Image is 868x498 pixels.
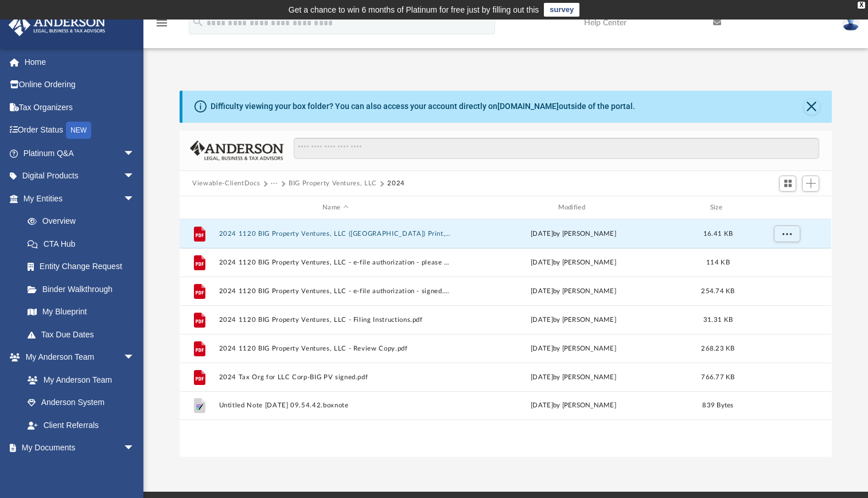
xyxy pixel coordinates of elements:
a: Platinum Q&Aarrow_drop_down [8,142,152,165]
div: [DATE] by [PERSON_NAME] [457,229,690,239]
a: CTA Hub [16,232,152,255]
button: BIG Property Ventures, LLC [289,178,377,189]
span: [DATE] [531,259,553,266]
button: ··· [271,178,278,189]
div: [DATE] by [PERSON_NAME] [457,400,690,411]
i: search [192,15,204,28]
a: Online Ordering [8,73,152,96]
span: 254.74 KB [701,288,734,294]
a: Digital Productsarrow_drop_down [8,165,152,188]
div: id [185,203,213,213]
button: 2024 Tax Org for LLC Corp-BIG PV signed.pdf [219,373,452,381]
button: Viewable-ClientDocs [192,178,260,189]
button: 2024 1120 BIG Property Ventures, LLC - Filing Instructions.pdf [219,316,452,324]
a: survey [544,3,579,17]
a: My Blueprint [16,301,146,324]
a: Tax Organizers [8,96,152,119]
span: 31.31 KB [703,317,733,323]
a: Overview [16,210,152,233]
img: Anderson Advisors Platinum Portal [5,14,109,36]
a: My Documentsarrow_drop_down [8,437,146,460]
button: Switch to Grid View [779,176,796,192]
button: Close [804,99,820,115]
a: My Anderson Team [16,368,141,391]
div: Modified [457,203,690,213]
span: 16.41 KB [703,231,733,237]
a: Order StatusNEW [8,119,152,142]
div: by [PERSON_NAME] [457,286,690,297]
input: Search files and folders [294,138,819,159]
button: 2024 1120 BIG Property Ventures, LLC - Review Copy.pdf [219,345,452,352]
div: Size [695,203,741,213]
a: Client Referrals [16,414,146,437]
div: by [PERSON_NAME] [457,258,690,268]
button: 2024 1120 BIG Property Ventures, LLC - e-file authorization - signed.pdf [219,287,452,295]
div: grid [180,219,831,457]
a: Home [8,50,152,73]
a: menu [155,22,169,30]
a: My Anderson Teamarrow_drop_down [8,346,146,369]
div: NEW [66,122,91,139]
div: Get a chance to win 6 months of Platinum for free just by filling out this [289,3,539,17]
span: arrow_drop_down [123,187,146,211]
a: Tax Due Dates [16,323,152,346]
button: More options [774,225,800,243]
div: [DATE] by [PERSON_NAME] [457,372,690,383]
div: Difficulty viewing your box folder? You can also access your account directly on outside of the p... [211,100,635,112]
i: menu [155,16,169,30]
button: 2024 [387,178,405,189]
span: arrow_drop_down [123,437,146,460]
div: close [858,2,865,9]
button: 2024 1120 BIG Property Ventures, LLC ([GEOGRAPHIC_DATA]) Print, Sign, Mail.pdf [219,230,452,238]
button: Untitled Note [DATE] 09.54.42.boxnote [219,402,452,409]
a: [DOMAIN_NAME] [497,102,559,111]
a: Box [16,459,141,482]
div: [DATE] by [PERSON_NAME] [457,344,690,354]
span: [DATE] [531,288,553,294]
button: Add [802,176,819,192]
a: Binder Walkthrough [16,278,152,301]
span: arrow_drop_down [123,142,146,165]
div: [DATE] by [PERSON_NAME] [457,315,690,325]
a: Entity Change Request [16,255,152,278]
span: arrow_drop_down [123,165,146,188]
div: Name [219,203,452,213]
button: 2024 1120 BIG Property Ventures, LLC - e-file authorization - please sign.pdf [219,259,452,266]
span: 268.23 KB [701,345,734,352]
span: 114 KB [706,259,730,266]
div: id [746,203,826,213]
a: My Entitiesarrow_drop_down [8,187,152,210]
a: Anderson System [16,391,146,414]
span: arrow_drop_down [123,346,146,369]
span: 839 Bytes [702,402,733,408]
img: User Pic [842,14,859,31]
span: 766.77 KB [701,374,734,380]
